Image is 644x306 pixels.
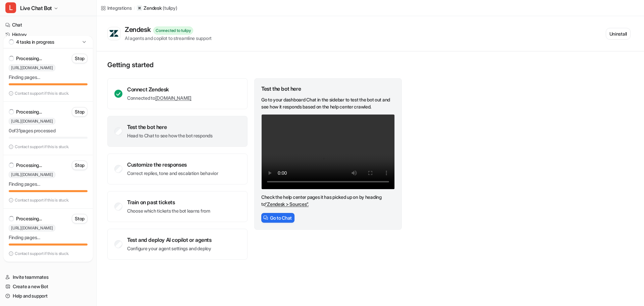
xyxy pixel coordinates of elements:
[127,95,192,101] p: Connected to
[9,171,55,178] span: [URL][DOMAIN_NAME]
[127,199,210,206] div: Train on past tickets
[15,198,69,203] p: Contact support if this is stuck.
[16,39,54,45] p: 4 tasks in progress
[101,4,132,11] a: Integrations
[75,215,85,222] p: Stop
[261,85,395,92] div: Test the bot here
[144,5,161,11] p: Zendesk
[265,201,308,207] a: “Zendesk > Sources”.
[9,127,88,134] p: 0 of 31 pages processed
[261,96,395,110] p: Go to your dashboard Chat in the sidebar to test the bot out and see how it responds based on the...
[127,86,192,93] div: Connect Zendesk
[16,55,42,62] p: Processing...
[15,144,69,149] p: Contact support if this is stuck.
[125,35,212,42] div: AI agents and copilot to streamline support
[263,215,268,220] img: ChatIcon
[127,245,212,252] p: Configure your agent settings and deploy
[127,208,210,214] p: Choose which tickets the bot learns from
[134,5,135,11] span: /
[3,30,94,39] a: History
[3,20,94,30] a: Chat
[127,124,213,130] div: Test the bot here
[127,132,213,139] p: Head to Chat to see how the bot responds
[261,193,395,208] p: Check the help center pages it has picked up on by heading to
[75,162,85,169] p: Stop
[163,5,177,11] p: ( tulipy )
[261,114,395,189] video: Your browser does not support the video tag.
[72,107,88,117] button: Stop
[20,3,52,13] span: Live Chat Bot
[109,30,119,38] img: Zendesk logo
[127,170,218,177] p: Correct replies, tone and escalation behavior
[127,161,218,168] div: Customize the responses
[75,55,85,62] p: Stop
[3,282,94,291] a: Create a new Bot
[16,162,42,169] p: Processing...
[261,213,294,223] button: Go to Chat
[107,61,402,69] p: Getting started
[15,91,69,96] p: Contact support if this is stuck.
[72,54,88,63] button: Stop
[72,214,88,223] button: Stop
[137,5,177,11] a: Zendesk(tulipy)
[9,225,55,231] span: [URL][DOMAIN_NAME]
[606,28,631,40] button: Uninstall
[5,2,16,13] span: L
[9,234,88,241] p: Finding pages…
[75,108,85,115] p: Stop
[153,27,193,35] div: Connected to tulipy
[16,215,42,222] p: Processing...
[3,272,94,282] a: Invite teammates
[9,74,88,81] p: Finding pages…
[9,181,88,187] p: Finding pages…
[3,291,94,301] a: Help and support
[125,26,153,34] div: Zendesk
[155,95,192,101] a: [DOMAIN_NAME]
[127,236,212,243] div: Test and deploy AI copilot or agents
[9,64,55,71] span: [URL][DOMAIN_NAME]
[15,251,69,256] p: Contact support if this is stuck.
[72,161,88,170] button: Stop
[16,108,42,115] p: Processing...
[9,118,55,125] span: [URL][DOMAIN_NAME]
[107,4,132,11] div: Integrations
